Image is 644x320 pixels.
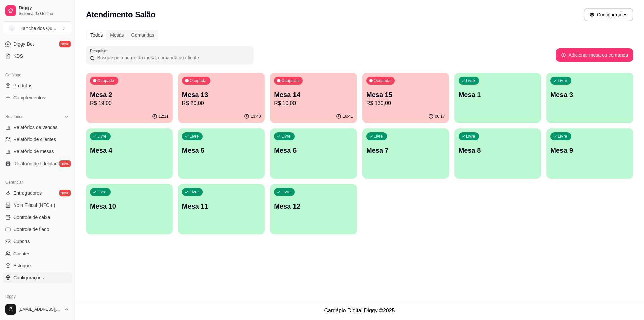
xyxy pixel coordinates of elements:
[274,201,353,211] p: Mesa 12
[13,190,42,196] span: Entregadores
[86,128,173,179] button: LivreMesa 4
[13,148,54,155] span: Relatório de mesas
[182,201,261,211] p: Mesa 11
[3,92,72,103] a: Complementos
[374,78,391,83] p: Ocupada
[3,291,72,302] div: Diggy
[3,146,72,157] a: Relatório de mesas
[190,189,199,195] p: Livre
[281,134,291,139] p: Livre
[274,146,353,155] p: Mesa 6
[281,78,299,83] p: Ocupada
[366,146,445,155] p: Mesa 7
[13,250,31,257] span: Clientes
[190,134,199,139] p: Livre
[5,114,23,119] span: Relatórios
[281,189,291,195] p: Livre
[466,134,475,139] p: Livre
[3,200,72,211] a: Nota Fiscal (NFC-e)
[270,184,357,234] button: LivreMesa 12
[13,41,34,47] span: Diggy Bot
[274,99,353,107] p: R$ 10,00
[3,21,72,35] button: Select a team
[274,90,353,99] p: Mesa 14
[178,128,265,179] button: LivreMesa 5
[3,212,72,223] a: Controle de caixa
[466,78,475,83] p: Livre
[13,136,56,143] span: Relatório de clientes
[550,90,629,99] p: Mesa 3
[128,30,158,40] div: Comandas
[13,226,49,233] span: Controle de fiado
[3,51,72,61] a: KDS
[366,90,445,99] p: Mesa 15
[19,307,61,312] span: [EMAIL_ADDRESS][DOMAIN_NAME]
[90,146,169,155] p: Mesa 4
[75,301,644,320] footer: Cardápio Digital Diggy © 2025
[3,236,72,247] a: Cupons
[182,90,261,99] p: Mesa 13
[90,48,110,54] label: Pesquisar
[19,11,69,16] span: Sistema de Gestão
[13,82,32,89] span: Produtos
[556,48,633,62] button: Adicionar mesa ou comanda
[550,146,629,155] p: Mesa 9
[3,39,72,49] a: Diggy Botnovo
[3,70,72,80] div: Catálogo
[90,99,169,107] p: R$ 19,00
[362,128,449,179] button: LivreMesa 7
[435,113,445,119] p: 06:17
[270,73,357,123] button: OcupadaMesa 14R$ 10,0016:41
[97,78,114,83] p: Ocupada
[584,8,633,21] button: Configurações
[546,128,633,179] button: LivreMesa 9
[178,184,265,234] button: LivreMesa 11
[343,113,353,119] p: 16:41
[454,128,541,179] button: LivreMesa 8
[20,25,56,32] div: Lanche dos Qu ...
[3,224,72,235] a: Controle de fiado
[362,73,449,123] button: OcupadaMesa 15R$ 130,0006:17
[97,134,107,139] p: Livre
[95,54,250,61] input: Pesquisar
[90,201,169,211] p: Mesa 10
[13,214,50,221] span: Controle de caixa
[366,99,445,107] p: R$ 130,00
[13,262,31,269] span: Estoque
[13,274,44,281] span: Configurações
[3,272,72,283] a: Configurações
[13,160,60,167] span: Relatório de fidelidade
[190,78,207,83] p: Ocupada
[178,73,265,123] button: OcupadaMesa 13R$ 20,0013:40
[86,184,173,234] button: LivreMesa 10
[13,53,23,59] span: KDS
[159,113,169,119] p: 12:11
[182,99,261,107] p: R$ 20,00
[3,80,72,91] a: Produtos
[8,25,15,32] span: L
[546,73,633,123] button: LivreMesa 3
[3,3,72,19] a: DiggySistema de Gestão
[558,134,567,139] p: Livre
[459,146,537,155] p: Mesa 8
[3,188,72,198] a: Entregadoresnovo
[182,146,261,155] p: Mesa 5
[270,128,357,179] button: LivreMesa 6
[251,113,261,119] p: 13:40
[3,134,72,145] a: Relatório de clientes
[3,122,72,133] a: Relatórios de vendas
[97,189,107,195] p: Livre
[454,73,541,123] button: LivreMesa 1
[13,124,58,131] span: Relatórios de vendas
[86,9,155,20] h2: Atendimento Salão
[3,177,72,188] div: Gerenciar
[3,158,72,169] a: Relatório de fidelidadenovo
[3,248,72,259] a: Clientes
[13,238,30,245] span: Cupons
[13,202,55,209] span: Nota Fiscal (NFC-e)
[3,260,72,271] a: Estoque
[374,134,383,139] p: Livre
[86,73,173,123] button: OcupadaMesa 2R$ 19,0012:11
[19,5,69,11] span: Diggy
[87,30,106,40] div: Todos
